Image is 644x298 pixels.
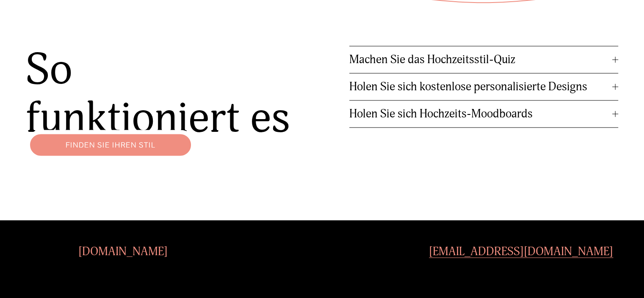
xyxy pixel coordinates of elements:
[349,80,587,94] font: Holen Sie sich kostenlose personalisierte Designs
[78,245,168,259] font: [DOMAIN_NAME]
[66,140,156,150] font: Finden Sie Ihren Stil
[349,107,533,121] font: Holen Sie sich Hochzeits-Moodboards
[349,100,619,127] button: Holen Sie sich Hochzeits-Moodboards
[26,130,195,160] a: Finden Sie Ihren Stil
[349,53,515,67] font: Machen Sie das Hochzeitsstil-Quiz
[26,43,290,145] font: So funktioniert es
[429,244,613,259] a: [EMAIL_ADDRESS][DOMAIN_NAME]
[349,73,619,100] button: Holen Sie sich kostenlose personalisierte Designs
[349,46,619,73] button: Machen Sie das Hochzeitsstil-Quiz
[429,245,613,259] font: [EMAIL_ADDRESS][DOMAIN_NAME]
